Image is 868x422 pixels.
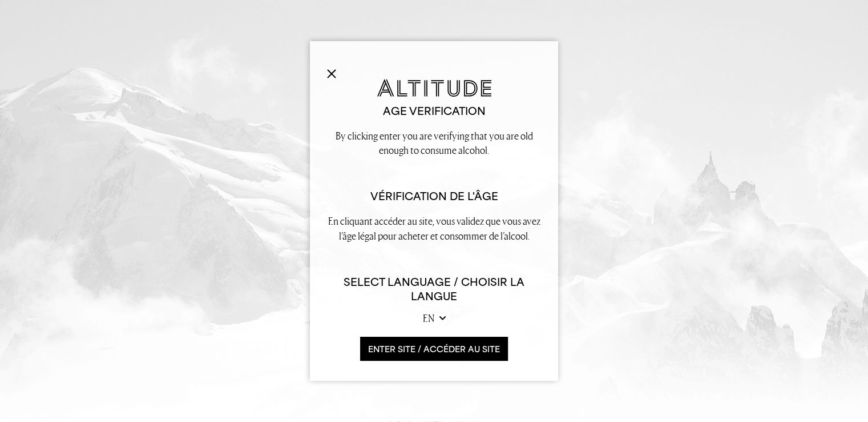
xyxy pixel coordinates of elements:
[327,69,336,78] img: Close
[327,189,541,204] h2: Vérification de l'âge
[360,337,508,361] button: ENTER SITE / accéder au site
[377,79,491,97] img: Altitude Gin
[327,129,541,157] p: By clicking enter you are verifying that you are old enough to consume alcohol.
[327,214,541,242] p: En cliquant accéder au site, vous validez que vous avez l’âge légal pour acheter et consommer de ...
[327,104,541,118] h2: Age verification
[327,275,541,304] h6: Select Language / Choisir la langue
